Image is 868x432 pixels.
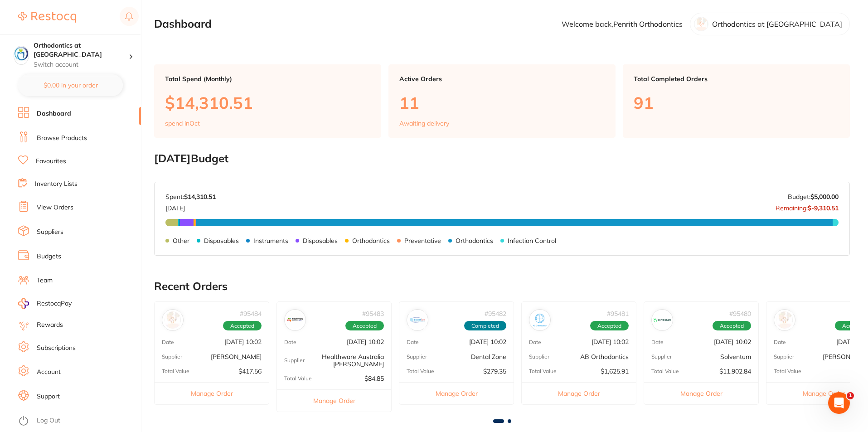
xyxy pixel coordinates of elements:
[719,368,751,375] p: $11,902.84
[345,321,384,331] span: Accepted
[601,368,629,375] p: $1,625.91
[471,353,506,360] p: Dental Zone
[456,237,493,244] p: Orthodontics
[404,237,441,244] p: Preventative
[37,344,76,353] a: Subscriptions
[34,41,129,59] h4: Orthodontics at Penrith
[277,389,391,412] button: Manage Order
[154,152,850,165] h2: [DATE] Budget
[18,414,138,428] button: Log Out
[651,354,672,360] p: Supplier
[165,93,370,112] p: $14,310.51
[469,338,506,345] p: [DATE] 10:02
[284,375,312,382] p: Total Value
[37,252,61,261] a: Budgets
[352,237,390,244] p: Orthodontics
[154,18,212,30] h2: Dashboard
[164,311,181,329] img: Henry Schein Halas
[720,353,751,360] p: Solventum
[529,354,549,360] p: Supplier
[788,193,839,200] p: Budget:
[776,201,839,212] p: Remaining:
[529,339,541,345] p: Date
[305,353,384,368] p: Healthware Australia [PERSON_NAME]
[399,75,605,83] p: Active Orders
[18,298,29,309] img: RestocqPay
[223,321,262,331] span: Accepted
[35,180,78,189] a: Inventory Lists
[37,276,53,285] a: Team
[14,46,29,61] img: Orthodontics at Penrith
[399,120,449,127] p: Awaiting delivery
[808,204,839,212] strong: $-9,310.51
[407,368,434,374] p: Total Value
[362,310,384,317] p: # 95483
[464,321,506,331] span: Completed
[284,339,296,345] p: Date
[37,416,60,425] a: Log Out
[165,75,370,83] p: Total Spend (Monthly)
[154,64,381,138] a: Total Spend (Monthly)$14,310.51spend inOct
[34,60,129,69] p: Switch account
[399,382,514,404] button: Manage Order
[37,109,71,118] a: Dashboard
[776,311,793,329] img: Henry Schein Halas
[713,321,751,331] span: Accepted
[634,75,839,83] p: Total Completed Orders
[18,12,76,23] img: Restocq Logo
[651,368,679,374] p: Total Value
[654,311,671,329] img: Solventum
[407,339,419,345] p: Date
[407,354,427,360] p: Supplier
[847,392,854,399] span: 1
[36,157,66,166] a: Favourites
[165,120,200,127] p: spend in Oct
[162,354,182,360] p: Supplier
[623,64,850,138] a: Total Completed Orders91
[714,338,751,345] p: [DATE] 10:02
[712,20,842,28] p: Orthodontics at [GEOGRAPHIC_DATA]
[529,368,557,374] p: Total Value
[155,382,269,404] button: Manage Order
[634,93,839,112] p: 91
[399,93,605,112] p: 11
[644,382,758,404] button: Manage Order
[347,338,384,345] p: [DATE] 10:02
[204,237,239,244] p: Disposables
[485,310,506,317] p: # 95482
[828,392,850,414] iframe: Intercom live chat
[238,368,262,375] p: $417.56
[173,237,189,244] p: Other
[165,193,216,200] p: Spent:
[18,7,76,28] a: Restocq Logo
[592,338,629,345] p: [DATE] 10:02
[37,299,72,308] span: RestocqPay
[590,321,629,331] span: Accepted
[165,201,216,212] p: [DATE]
[211,353,262,360] p: [PERSON_NAME]
[18,298,72,309] a: RestocqPay
[388,64,616,138] a: Active Orders11Awaiting delivery
[531,311,548,329] img: AB Orthodontics
[18,74,123,96] button: $0.00 in your order
[162,368,189,374] p: Total Value
[729,310,751,317] p: # 95480
[483,368,506,375] p: $279.35
[774,339,786,345] p: Date
[37,203,73,212] a: View Orders
[810,193,839,201] strong: $5,000.00
[651,339,664,345] p: Date
[522,382,636,404] button: Manage Order
[607,310,629,317] p: # 95481
[774,368,801,374] p: Total Value
[364,375,384,382] p: $84.85
[224,338,262,345] p: [DATE] 10:02
[508,237,556,244] p: Infection Control
[37,320,63,330] a: Rewards
[37,228,63,237] a: Suppliers
[184,193,216,201] strong: $14,310.51
[154,280,850,293] h2: Recent Orders
[409,311,426,329] img: Dental Zone
[286,311,304,329] img: Healthware Australia Ridley
[580,353,629,360] p: AB Orthodontics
